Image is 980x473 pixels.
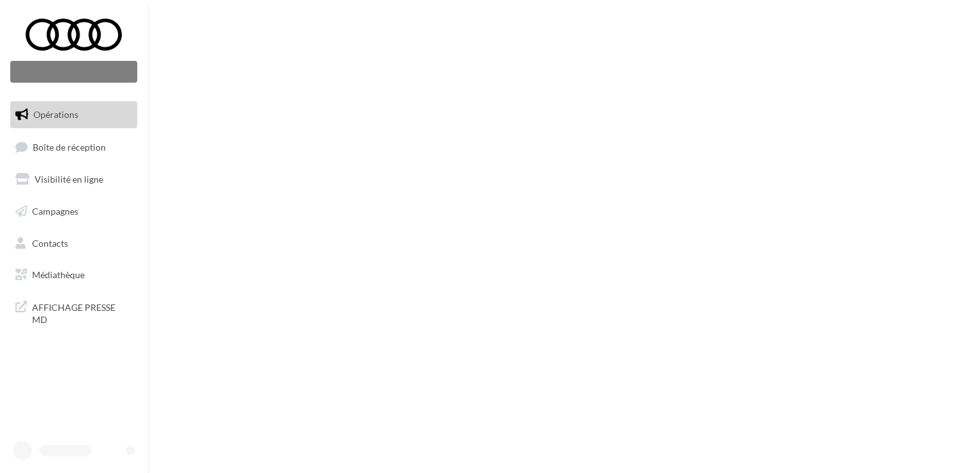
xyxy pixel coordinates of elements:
a: Opérations [8,101,140,128]
a: Médiathèque [8,261,140,288]
span: AFFICHAGE PRESSE MD [32,299,132,326]
div: Nouvelle campagne [10,61,137,83]
span: Contacts [32,237,68,248]
a: Campagnes [8,198,140,225]
a: AFFICHAGE PRESSE MD [8,294,140,331]
a: Visibilité en ligne [8,166,140,193]
a: Contacts [8,230,140,257]
a: Boîte de réception [8,133,140,161]
span: Boîte de réception [33,141,106,152]
span: Opérations [33,109,78,120]
span: Campagnes [32,206,78,217]
span: Médiathèque [32,269,85,280]
span: Visibilité en ligne [35,174,103,185]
